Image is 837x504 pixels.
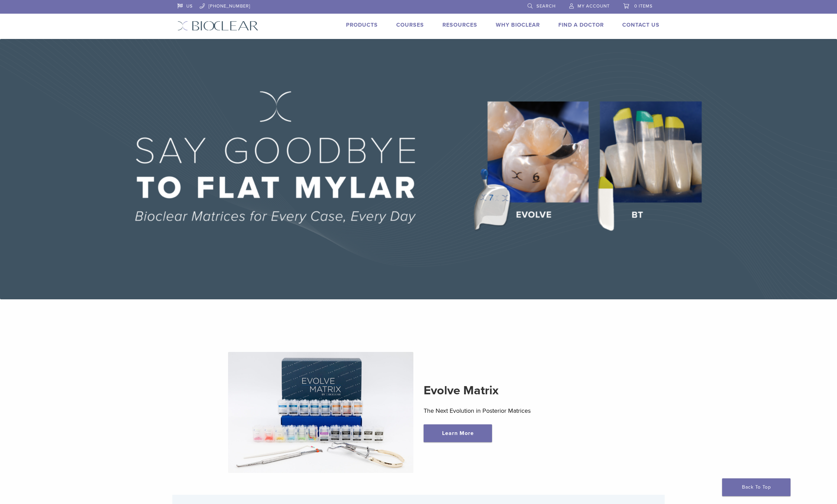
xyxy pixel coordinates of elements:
span: 0 items [634,3,653,9]
a: Back To Top [722,478,790,496]
a: Find A Doctor [558,22,604,28]
a: Learn More [424,424,492,442]
img: Evolve Matrix [228,352,414,473]
p: The Next Evolution in Posterior Matrices [424,406,609,416]
a: Contact Us [622,22,660,28]
a: Why Bioclear [496,22,540,28]
span: My Account [577,3,610,9]
a: Courses [396,22,424,28]
h2: Evolve Matrix [424,382,609,399]
a: Products [346,22,378,28]
span: Search [536,3,556,9]
img: Bioclear [177,21,258,31]
a: Resources [442,22,477,28]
